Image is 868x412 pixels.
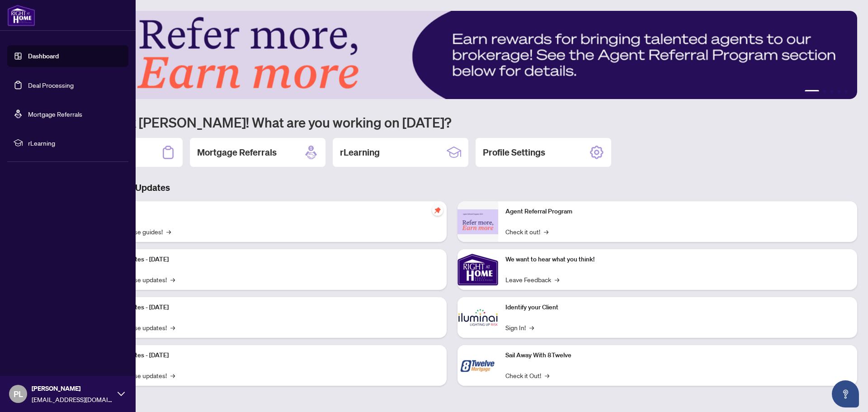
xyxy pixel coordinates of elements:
span: → [170,275,175,284]
h2: Profile Settings [483,146,545,159]
h2: rLearning [340,146,380,159]
button: Open asap [832,380,859,407]
span: → [545,370,549,380]
img: logo [7,5,35,26]
h2: Mortgage Referrals [197,146,277,159]
p: Self-Help [95,207,439,217]
h3: Brokerage & Industry Updates [47,181,857,194]
button: 5 [844,90,848,94]
span: PL [14,388,23,400]
span: rLearning [28,138,122,148]
p: Agent Referral Program [505,207,850,217]
span: → [170,370,175,380]
p: Identify your Client [505,303,850,313]
a: Deal Processing [28,81,74,89]
p: Platform Updates - [DATE] [95,350,439,360]
button: 3 [830,90,834,94]
span: → [166,227,171,237]
a: Leave Feedback→ [505,275,559,284]
img: We want to hear what you think! [458,249,498,290]
a: Check it out!→ [505,227,548,237]
button: 4 [837,90,841,94]
a: Mortgage Referrals [28,110,82,118]
p: Platform Updates - [DATE] [95,303,439,313]
button: 2 [823,90,826,94]
h1: Welcome back [PERSON_NAME]! What are you working on [DATE]? [47,114,857,131]
span: → [170,322,175,332]
a: Dashboard [28,52,59,60]
a: Sign In!→ [505,322,534,332]
img: Slide 0 [47,11,857,99]
span: → [544,227,548,237]
p: Platform Updates - [DATE] [95,255,439,265]
img: Agent Referral Program [458,209,498,234]
img: Sail Away With 8Twelve [458,345,498,386]
span: [PERSON_NAME] [32,384,113,393]
span: → [529,322,534,332]
button: 1 [805,90,819,94]
p: Sail Away With 8Twelve [505,350,850,360]
p: We want to hear what you think! [505,255,850,265]
img: Identify your Client [458,297,498,338]
span: [EMAIL_ADDRESS][DOMAIN_NAME] [32,394,113,404]
span: pushpin [432,205,443,216]
span: → [555,275,559,284]
a: Check it Out!→ [505,370,549,380]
